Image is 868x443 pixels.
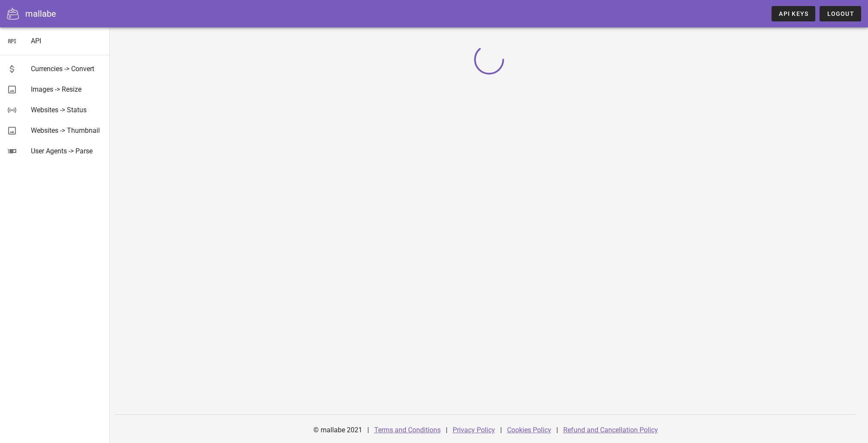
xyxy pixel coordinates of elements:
[374,426,441,434] a: Terms and Conditions
[31,126,103,135] div: Websites -> Thumbnail
[31,147,103,155] div: User Agents -> Parse
[772,6,815,21] a: API Keys
[500,420,502,440] div: |
[778,10,808,17] span: API Keys
[367,420,369,440] div: |
[31,85,103,93] div: Images -> Resize
[31,37,103,45] div: API
[31,106,103,114] div: Websites -> Status
[25,7,56,20] div: mallabe
[446,420,448,440] div: |
[820,6,861,21] button: Logout
[31,65,103,73] div: Currencies -> Convert
[507,426,551,434] a: Cookies Policy
[453,426,495,434] a: Privacy Policy
[826,10,854,17] span: Logout
[308,420,367,440] div: © mallabe 2021
[563,426,658,434] a: Refund and Cancellation Policy
[556,420,558,440] div: |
